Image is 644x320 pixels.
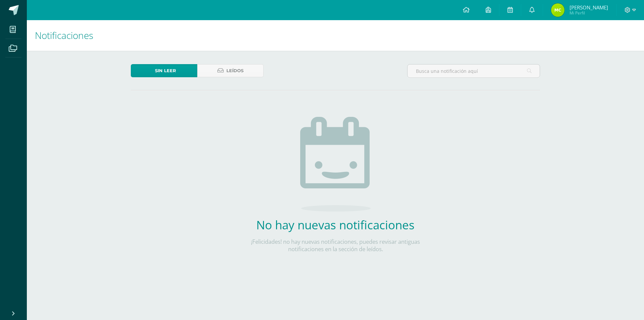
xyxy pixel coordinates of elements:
img: cc8623acd3032f6c49e2e6b2d430f85e.png [551,3,565,17]
span: [PERSON_NAME] [570,4,608,11]
h2: No hay nuevas notificaciones [236,217,434,233]
p: ¡Felicidades! no hay nuevas notificaciones, puedes revisar antiguas notificaciones en la sección ... [236,238,434,253]
a: Leídos [197,64,264,77]
span: Sin leer [155,64,176,77]
span: Notificaciones [35,29,93,42]
input: Busca una notificación aquí [408,64,540,78]
span: Leídos [226,64,244,77]
span: Mi Perfil [570,10,608,16]
a: Sin leer [131,64,197,77]
img: no_activities.png [300,117,371,212]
